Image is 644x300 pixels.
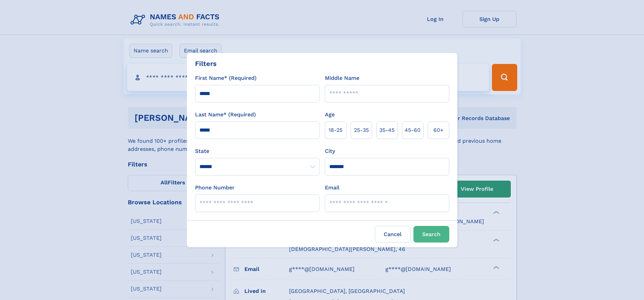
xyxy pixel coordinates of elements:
[405,126,421,134] span: 45‑60
[354,126,369,134] span: 25‑35
[195,147,319,155] label: State
[375,226,411,243] label: Cancel
[195,74,257,82] label: First Name* (Required)
[325,184,339,192] label: Email
[195,59,217,69] div: Filters
[325,147,335,155] label: City
[195,184,235,192] label: Phone Number
[329,126,342,134] span: 18‑25
[413,226,449,243] button: Search
[379,126,395,134] span: 35‑45
[433,126,444,134] span: 60+
[325,111,335,119] label: Age
[325,74,359,82] label: Middle Name
[195,111,256,119] label: Last Name* (Required)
